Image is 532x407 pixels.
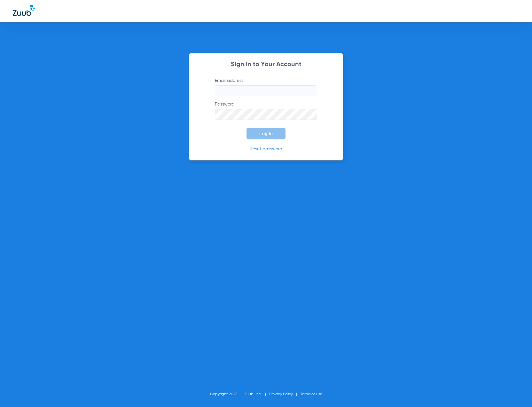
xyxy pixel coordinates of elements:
button: Log In [246,128,286,139]
label: Email address [215,77,317,96]
h2: Sign In to Your Account [205,61,327,68]
input: Password [215,109,317,120]
a: Privacy Policy [269,392,293,396]
li: Copyright 2025 [210,391,245,397]
a: Reset password [250,147,282,151]
label: Password [215,101,317,120]
li: Zuub, Inc. [245,391,269,397]
img: Zuub Logo [13,5,35,16]
span: Log In [259,131,273,136]
input: Email address [215,85,317,96]
a: Terms of Use [300,392,322,396]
